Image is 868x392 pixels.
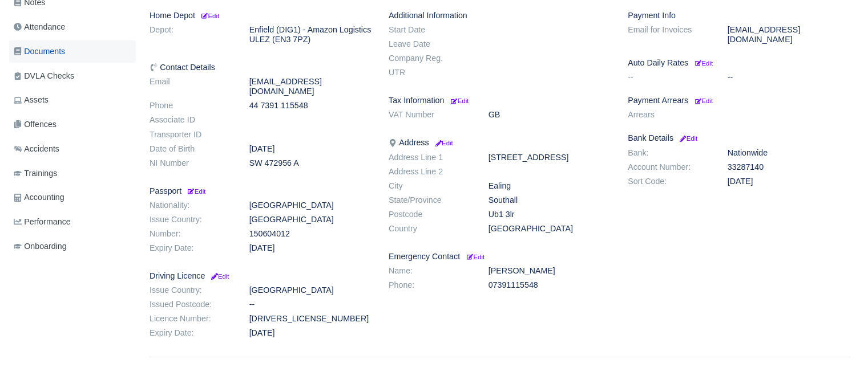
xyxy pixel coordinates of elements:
[628,96,850,105] h6: Payment Arrears
[141,300,241,309] dt: Issued Postcode:
[433,140,453,146] small: Edit
[380,153,480,162] dt: Address Line 1
[380,280,480,290] dt: Phone:
[480,110,619,120] dd: GB
[389,138,611,148] h6: Address
[9,40,136,63] a: Documents
[480,210,619,219] dd: Ub1 3lr
[9,186,136,209] a: Accounting
[380,210,480,219] dt: Postcode
[480,280,619,290] dd: 07391115548
[241,215,380,224] dd: [GEOGRAPHIC_DATA]
[141,201,241,210] dt: Nationality:
[465,252,485,261] a: Edit
[241,77,380,96] dd: [EMAIL_ADDRESS][DOMAIN_NAME]
[695,97,713,104] small: Edit
[14,142,59,156] span: Accidents
[241,328,380,338] dd: [DATE]
[200,13,219,19] small: Edit
[467,254,485,260] small: Edit
[14,118,56,131] span: Offences
[9,16,136,38] a: Attendance
[380,224,480,234] dt: Country
[14,240,67,253] span: Onboarding
[241,314,380,324] dd: [DRIVERS_LICENSE_NUMBER]
[380,54,480,63] dt: Company Reg.
[141,243,241,253] dt: Expiry Date:
[241,229,380,239] dd: 150604012
[719,177,858,186] dd: [DATE]
[241,101,380,111] dd: 44 7391 115548
[150,63,372,72] h6: Contact Details
[380,25,480,35] dt: Start Date
[480,266,619,276] dd: [PERSON_NAME]
[719,162,858,172] dd: 33287140
[9,113,136,136] a: Offences
[619,177,719,186] dt: Sort Code:
[678,135,697,142] small: Edit
[480,153,619,162] dd: [STREET_ADDRESS]
[619,162,719,172] dt: Account Number:
[141,115,241,125] dt: Associate ID
[150,271,372,281] h6: Driving Licence
[9,235,136,258] a: Onboarding
[9,211,136,233] a: Performance
[719,148,858,158] dd: Nationwide
[14,70,74,83] span: DVLA Checks
[480,195,619,205] dd: Southall
[241,285,380,295] dd: [GEOGRAPHIC_DATA]
[9,138,136,160] a: Accidents
[141,144,241,154] dt: Date of Birth
[9,89,136,111] a: Assets
[241,243,380,253] dd: [DATE]
[14,21,65,34] span: Attendance
[451,97,469,104] small: Edit
[141,285,241,295] dt: Issue Country:
[150,186,372,196] h6: Passport
[619,25,719,44] dt: Email for Invoices
[628,11,850,21] h6: Payment Info
[9,162,136,185] a: Trainings
[480,224,619,234] dd: [GEOGRAPHIC_DATA]
[693,96,713,105] a: Edit
[811,337,868,392] div: Chat Widget
[186,188,205,195] small: Edit
[141,229,241,239] dt: Number:
[141,314,241,324] dt: Licence Number:
[619,148,719,158] dt: Bank:
[380,266,480,276] dt: Name:
[241,25,380,44] dd: Enfield (DIG1) - Amazon Logistics ULEZ (EN3 7PZ)
[693,58,713,67] a: Edit
[380,181,480,191] dt: City
[619,110,719,120] dt: Arrears
[14,45,65,58] span: Documents
[389,11,611,21] h6: Additional Information
[200,11,219,20] a: Edit
[380,68,480,77] dt: UTR
[141,25,241,44] dt: Depot:
[141,158,241,168] dt: NI Number
[14,191,64,204] span: Accounting
[141,130,241,140] dt: Transporter ID
[380,39,480,49] dt: Leave Date
[14,93,49,107] span: Assets
[380,195,480,205] dt: State/Province
[719,25,858,44] dd: [EMAIL_ADDRESS][DOMAIN_NAME]
[14,167,57,180] span: Trainings
[719,72,858,82] dd: --
[241,158,380,168] dd: SW 472956 A
[186,186,205,195] a: Edit
[14,215,71,228] span: Performance
[209,271,229,280] a: Edit
[480,181,619,191] dd: Ealing
[141,101,241,111] dt: Phone
[141,328,241,338] dt: Expiry Date:
[380,110,480,120] dt: VAT Number
[678,133,697,142] a: Edit
[433,138,453,147] a: Edit
[619,72,719,82] dt: --
[150,11,372,21] h6: Home Depot
[141,77,241,96] dt: Email
[141,215,241,224] dt: Issue Country:
[449,96,469,105] a: Edit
